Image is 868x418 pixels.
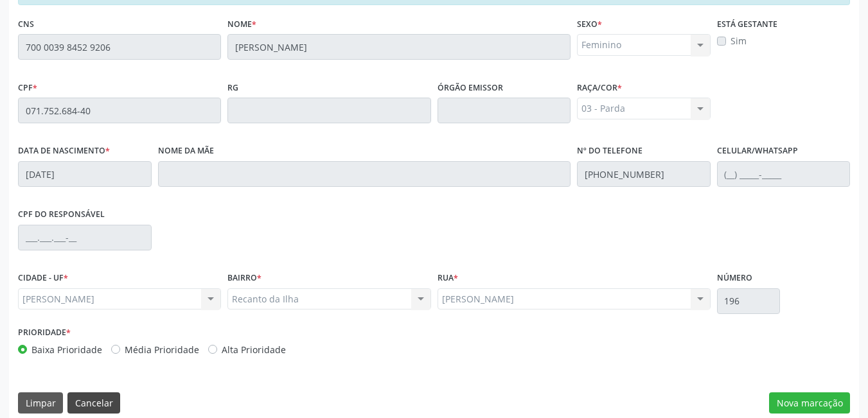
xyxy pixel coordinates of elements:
[717,161,851,187] input: (__) _____-_____
[18,323,71,343] label: Prioridade
[227,14,256,34] label: Nome
[577,161,711,187] input: (__) _____-_____
[18,141,110,161] label: Data de nascimento
[769,392,850,414] button: Nova marcação
[222,343,286,356] label: Alta Prioridade
[227,78,238,98] label: RG
[18,392,63,414] button: Limpar
[438,78,503,98] label: Órgão emissor
[18,14,34,34] label: CNS
[577,14,602,34] label: Sexo
[158,141,214,161] label: Nome da mãe
[67,392,120,414] button: Cancelar
[18,78,37,98] label: CPF
[227,268,261,288] label: BAIRRO
[577,141,642,161] label: Nº do Telefone
[438,268,458,288] label: Rua
[717,268,752,288] label: Número
[18,205,105,225] label: CPF do responsável
[18,225,152,250] input: ___.___.___-__
[18,161,152,187] input: __/__/____
[18,268,68,288] label: CIDADE - UF
[125,343,199,356] label: Média Prioridade
[717,141,798,161] label: Celular/WhatsApp
[731,34,747,48] label: Sim
[31,343,102,356] label: Baixa Prioridade
[577,78,622,98] label: Raça/cor
[717,14,777,34] label: Está gestante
